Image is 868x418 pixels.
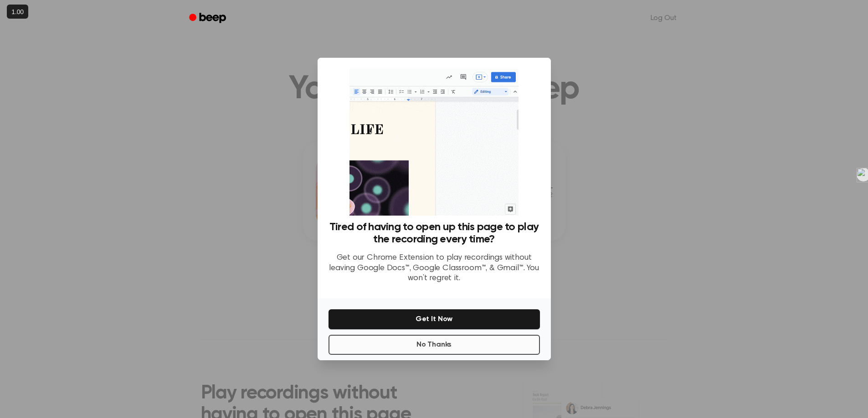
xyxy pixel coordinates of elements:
h3: Tired of having to open up this page to play the recording every time? [329,221,540,246]
button: Get It Now [329,309,540,329]
a: Beep [183,10,234,27]
img: Beep extension in action [349,69,519,216]
a: Log Out [642,7,686,29]
button: No Thanks [329,335,540,355]
p: Get our Chrome Extension to play recordings without leaving Google Docs™, Google Classroom™, & Gm... [329,253,540,284]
